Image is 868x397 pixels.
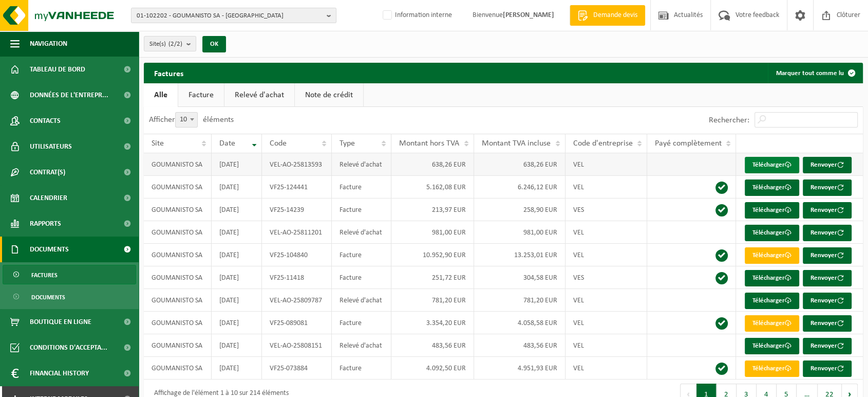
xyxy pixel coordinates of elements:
button: Site(s)(2/2) [144,36,196,51]
td: VEL-AO-25809787 [262,289,332,312]
td: 981,00 EUR [474,221,565,244]
button: OK [202,36,226,52]
span: Calendrier [30,185,67,211]
a: Demande devis [570,5,645,26]
span: Factures [31,265,58,285]
td: [DATE] [212,153,262,176]
td: VES [565,199,647,221]
td: VF25-14239 [262,199,332,221]
td: [DATE] [212,357,262,380]
td: Relevé d'achat [332,153,391,176]
span: Tableau de bord [30,57,85,82]
td: Relevé d'achat [332,334,391,357]
td: 5.162,08 EUR [391,176,474,199]
span: Documents [30,237,69,262]
span: Rapports [30,211,61,237]
a: Factures [3,265,136,284]
td: [DATE] [212,221,262,244]
a: Note de crédit [295,83,363,107]
td: VEL [565,289,647,312]
td: VES [565,266,647,289]
span: Documents [31,287,65,307]
td: [DATE] [212,266,262,289]
span: Contrat(s) [30,159,65,185]
td: 781,20 EUR [474,289,565,312]
span: Date [219,139,235,148]
label: Rechercher: [709,116,749,124]
td: 638,26 EUR [474,153,565,176]
button: Renvoyer [803,270,852,286]
td: 10.952,90 EUR [391,244,474,266]
td: 4.058,58 EUR [474,312,565,334]
td: GOUMANISTO SA [144,176,212,199]
span: Montant TVA incluse [482,139,551,148]
button: Renvoyer [803,202,852,219]
td: VEL [565,357,647,380]
span: Type [339,139,355,148]
a: Télécharger [745,338,799,354]
a: Télécharger [745,270,799,286]
td: VEL-AO-25811201 [262,221,332,244]
span: Boutique en ligne [30,309,91,335]
span: 01-102202 - GOUMANISTO SA - [GEOGRAPHIC_DATA] [137,8,323,24]
td: 3.354,20 EUR [391,312,474,334]
a: Documents [3,287,136,306]
td: VEL [565,153,647,176]
span: Montant hors TVA [399,139,459,148]
a: Télécharger [745,179,799,196]
td: [DATE] [212,176,262,199]
a: Télécharger [745,225,799,241]
button: Renvoyer [803,338,852,354]
td: Facture [332,176,391,199]
td: GOUMANISTO SA [144,221,212,244]
h2: Factures [144,63,194,83]
td: 638,26 EUR [391,153,474,176]
td: VF25-11418 [262,266,332,289]
label: Information interne [381,8,452,23]
span: Payé complètement [655,139,722,148]
td: GOUMANISTO SA [144,312,212,334]
td: VEL-AO-25808151 [262,334,332,357]
td: VF25-124441 [262,176,332,199]
span: Site [152,139,164,148]
button: 01-102202 - GOUMANISTO SA - [GEOGRAPHIC_DATA] [131,8,336,23]
td: 13.253,01 EUR [474,244,565,266]
span: Demande devis [591,10,640,21]
td: 251,72 EUR [391,266,474,289]
a: Télécharger [745,293,799,309]
td: VEL [565,312,647,334]
span: Navigation [30,31,67,57]
td: VEL [565,334,647,357]
td: 981,00 EUR [391,221,474,244]
td: Relevé d'achat [332,221,391,244]
td: 4.092,50 EUR [391,357,474,380]
label: Afficher éléments [149,116,234,124]
td: 6.246,12 EUR [474,176,565,199]
button: Renvoyer [803,247,852,264]
span: Code d'entreprise [573,139,633,148]
a: Télécharger [745,202,799,219]
td: Facture [332,357,391,380]
span: Conditions d'accepta... [30,335,107,360]
button: Renvoyer [803,315,852,332]
button: Renvoyer [803,225,852,241]
strong: [PERSON_NAME] [503,11,554,19]
td: [DATE] [212,289,262,312]
td: VEL [565,221,647,244]
td: [DATE] [212,334,262,357]
button: Renvoyer [803,179,852,196]
td: Facture [332,266,391,289]
td: VF25-073884 [262,357,332,380]
a: Alle [144,83,178,107]
button: Marquer tout comme lu [768,63,862,83]
span: Site(s) [149,37,182,52]
a: Relevé d'achat [224,83,294,107]
td: 781,20 EUR [391,289,474,312]
td: GOUMANISTO SA [144,153,212,176]
span: Données de l'entrepr... [30,82,108,108]
span: Contacts [30,108,61,134]
a: Télécharger [745,315,799,332]
td: Facture [332,312,391,334]
a: Télécharger [745,157,799,173]
count: (2/2) [168,41,182,47]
